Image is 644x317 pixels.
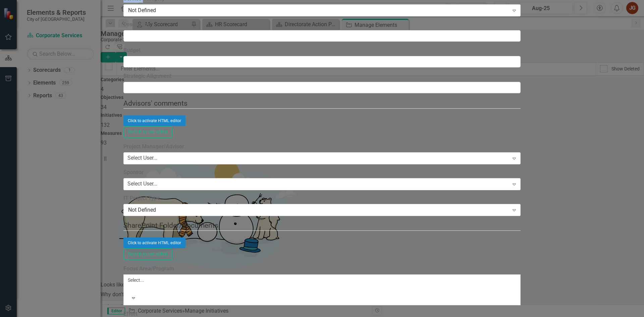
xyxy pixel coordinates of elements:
[123,265,521,273] label: Focus Area/Program
[123,21,521,29] label: Description
[123,143,521,151] label: Project Manager/Advisor
[123,169,521,176] label: Sponsor
[123,195,521,202] label: IT Project Type
[123,47,521,54] label: Budget
[127,180,157,188] div: Select User...
[127,154,157,162] div: Select User...
[123,98,521,109] legend: Advisors' comments
[123,126,172,138] button: Switch to old editor
[123,220,521,231] legend: SharePoint Folder/Documents
[123,237,185,248] button: Click to activate HTML editor
[128,7,509,14] div: Not Defined
[123,248,172,260] button: Switch to old editor
[123,115,185,126] button: Click to activate HTML editor
[128,206,509,214] div: Not Defined
[128,277,517,283] div: Select...
[123,72,521,80] label: Strategic Alignment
